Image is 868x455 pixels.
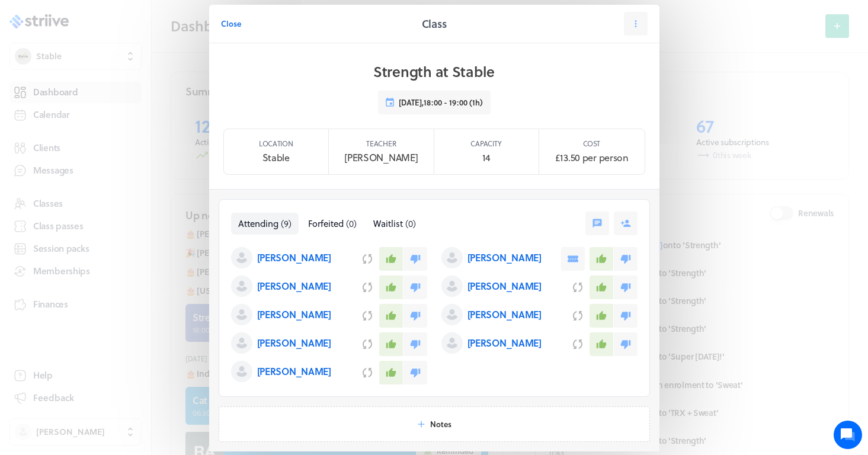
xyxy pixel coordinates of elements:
p: £13.50 per person [555,150,629,165]
h1: Hi [PERSON_NAME] [18,57,219,76]
iframe: gist-messenger-bubble-iframe [834,421,862,449]
p: [PERSON_NAME] [467,279,542,293]
button: Notes [219,406,650,442]
h1: Strength at Stable [373,62,495,81]
p: 14 [482,150,491,165]
button: New conversation [18,138,219,162]
span: Waitlist [373,217,403,230]
span: Attending [238,217,278,230]
p: [PERSON_NAME] [257,251,331,265]
p: [PERSON_NAME] [467,336,542,350]
p: Stable [262,150,290,165]
p: [PERSON_NAME] [344,150,418,165]
button: [DATE],18:00 - 19:00 (1h) [378,91,491,114]
span: New conversation [76,145,142,155]
p: [PERSON_NAME] [467,251,542,265]
p: [PERSON_NAME] [467,307,542,322]
p: Cost [583,139,600,148]
nav: Tabs [231,213,423,235]
span: Close [221,18,241,29]
p: [PERSON_NAME] [257,279,331,293]
span: ( 9 ) [281,217,292,230]
input: Search articles [34,204,212,227]
p: [PERSON_NAME] [257,307,331,322]
span: Forfeited [308,217,344,230]
p: [PERSON_NAME] [257,364,331,379]
button: Waitlist(0) [366,213,423,235]
button: Close [221,12,241,36]
p: Teacher [366,139,396,148]
span: ( 0 ) [405,217,416,230]
span: ( 0 ) [346,217,357,230]
p: Find an answer quickly [16,184,221,198]
h2: We're here to help. Ask us anything! [18,79,219,117]
button: Forfeited(0) [301,213,364,235]
p: Capacity [470,139,502,148]
p: [PERSON_NAME] [257,336,331,350]
h2: Class [422,15,447,32]
span: Notes [430,419,451,430]
button: Attending(9) [231,213,299,235]
p: Location [259,139,293,148]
